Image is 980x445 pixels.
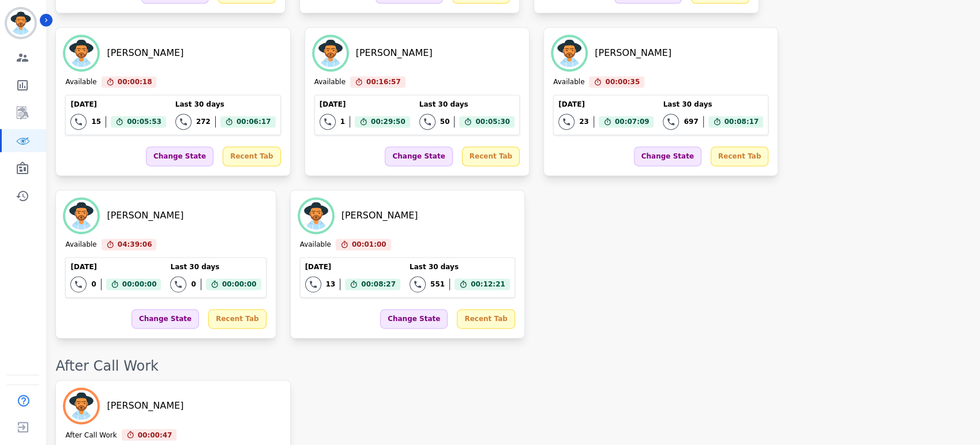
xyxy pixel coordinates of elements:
div: Recent Tab [462,146,520,166]
img: Avatar [65,37,97,69]
span: 00:08:17 [724,116,759,127]
img: Avatar [65,199,97,232]
span: 00:07:09 [615,116,649,127]
span: 00:08:27 [361,278,396,290]
div: Change State [380,309,448,329]
span: 00:00:35 [605,76,640,88]
div: 0 [91,280,96,289]
div: [PERSON_NAME] [107,209,183,223]
span: 00:00:00 [122,278,157,290]
div: 13 [326,280,336,289]
div: Last 30 days [419,100,515,109]
img: Avatar [65,390,97,422]
div: Available [314,77,346,88]
div: Recent Tab [208,309,266,329]
div: After Call Work [55,357,968,375]
div: [PERSON_NAME] [356,46,433,60]
div: Available [65,240,96,250]
div: Available [553,77,584,88]
span: 00:29:50 [371,116,405,127]
div: [PERSON_NAME] [107,399,183,413]
div: Recent Tab [711,146,768,166]
div: Change State [634,146,701,166]
div: 272 [196,117,211,126]
div: Last 30 days [170,262,261,271]
div: [DATE] [320,100,410,109]
div: Available [65,77,96,88]
div: [PERSON_NAME] [107,46,183,60]
div: [PERSON_NAME] [595,46,671,60]
div: Last 30 days [663,100,763,109]
img: Avatar [553,37,585,69]
span: 00:05:53 [127,116,162,127]
span: 00:00:00 [222,278,257,290]
span: 00:05:30 [475,116,510,127]
div: [PERSON_NAME] [341,209,418,223]
div: 1 [340,117,345,126]
div: Change State [132,309,199,329]
div: 551 [430,280,445,289]
img: Avatar [314,37,347,69]
div: [DATE] [70,100,166,109]
div: [DATE] [558,100,654,109]
span: 00:01:00 [352,239,386,250]
span: 00:00:18 [118,76,152,88]
div: [DATE] [70,262,161,271]
div: 15 [91,117,101,126]
div: Last 30 days [410,262,510,271]
span: 00:16:57 [366,76,401,88]
div: Last 30 days [175,100,276,109]
div: 50 [440,117,450,126]
div: After Call Work [65,430,117,440]
div: 23 [579,117,589,126]
span: 00:12:21 [471,278,505,290]
img: Bordered avatar [7,9,35,37]
div: Recent Tab [223,146,280,166]
div: Recent Tab [457,309,515,329]
div: Change State [385,146,452,166]
span: 00:00:47 [138,429,172,440]
img: Avatar [300,199,332,232]
span: 04:39:06 [118,239,152,250]
div: Change State [146,146,213,166]
div: [DATE] [305,262,400,271]
div: 0 [191,280,196,289]
div: 697 [684,117,698,126]
div: Available [300,240,331,250]
span: 00:06:17 [236,116,271,127]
